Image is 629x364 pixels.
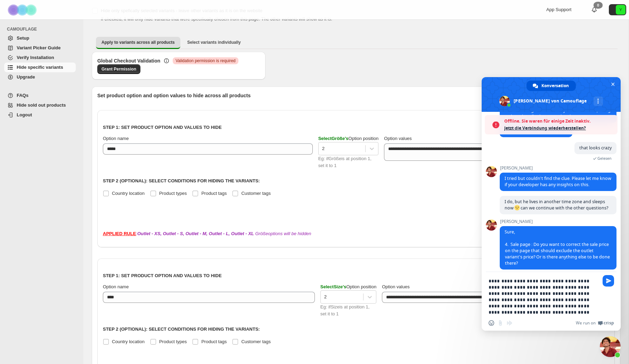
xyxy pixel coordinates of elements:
[500,219,616,224] span: [PERSON_NAME]
[103,136,129,141] span: Option name
[103,177,609,184] p: Step 2 (Optional): Select conditions for hiding the variants:
[17,35,29,41] span: Setup
[96,37,180,49] button: Apply to variants across all products
[382,284,410,289] span: Option values
[103,124,609,131] p: Step 1: Set product option and values to hide
[505,199,608,211] span: I do, but he lives in another time zone and sleeps now can we continue with the other questions?
[201,191,227,196] span: Product tags
[7,26,79,32] span: CAMOUFLAGE
[4,53,76,63] a: Verify Installation
[4,72,76,82] a: Upgrade
[17,93,28,98] span: FAQs
[17,55,54,60] span: Verify Installation
[241,339,271,344] span: Customer tags
[504,118,614,125] span: Offline. Sie waren für einige Zeit inaktiv.
[201,339,227,344] span: Product tags
[4,33,76,43] a: Setup
[17,74,35,80] span: Upgrade
[320,284,376,289] span: Option position
[504,125,614,132] span: Jetzt die Verbindung wiederherstellen?
[579,145,612,151] span: that looks crazy
[320,304,376,317] div: Eg: if Size is at position 1, set it to 1
[187,40,241,45] span: Select variants individually
[594,2,603,9] div: 0
[17,45,60,50] span: Variant Picker Guide
[489,278,598,315] textarea: Verfassen Sie Ihre Nachricht…
[103,284,129,289] span: Option name
[103,326,609,333] p: Step 2 (Optional): Select conditions for hiding the variants:
[103,231,136,236] strong: APPLIED RULE
[17,102,66,108] span: Hide sold out products
[318,136,379,141] span: Option position
[6,0,40,19] img: Camouflage
[4,110,76,120] a: Logout
[619,8,622,12] text: Y
[175,58,236,64] span: Validation permission is required
[616,5,626,15] span: Avatar with initials Y
[182,37,246,48] button: Select variants individually
[101,40,175,45] span: Apply to variants across all products
[505,241,611,266] span: Sale page : Do you want to correct the sale price on the page that should exclude the outlet vari...
[17,65,63,70] span: Hide specific variants
[546,7,571,12] span: App Support
[97,64,140,74] a: Grant Permission
[318,136,349,141] span: Select Größe 's
[594,97,603,106] div: Mehr Kanäle
[4,100,76,110] a: Hide sold out products
[526,81,576,91] div: Konversation
[159,191,187,196] span: Product types
[103,272,609,279] p: Step 1: Set product option and values to hide
[609,4,626,15] button: Avatar with initials Y
[4,63,76,72] a: Hide specific variants
[318,155,379,169] div: Eg: if Größe is at position 1, set it to 1
[505,229,612,266] span: Sure,
[4,43,76,53] a: Variant Picker Guide
[112,339,145,344] span: Country location
[489,320,494,326] span: Einen Emoji einfügen
[604,320,614,326] span: Crisp
[609,81,616,88] span: Chat schließen
[500,166,616,171] span: [PERSON_NAME]
[137,231,254,236] b: Outlet - XS, Outlet - S, Outlet - M, Outlet - L, Outlet - XL
[103,230,609,237] div: : Größe options will be hidden
[603,275,614,287] span: Senden Sie
[112,191,145,196] span: Country location
[505,175,611,188] span: I tried but couldn't find the clue. Please let me know if your developer has any insights on this.
[241,191,271,196] span: Customer tags
[600,336,621,357] div: Chat schließen
[97,57,160,64] h3: Global Checkout Validation
[101,66,136,72] span: Grant Permission
[384,136,412,141] span: Option values
[4,91,76,100] a: FAQs
[17,112,32,117] span: Logout
[597,156,612,161] span: Gelesen
[159,339,187,344] span: Product types
[320,284,346,289] span: Select Size 's
[576,320,596,326] span: We run on
[576,320,614,326] a: We run onCrisp
[97,92,615,99] p: Set product option and option values to hide across all products
[541,81,569,91] span: Konversation
[591,6,598,13] a: 0
[505,107,611,119] span: Another things is that when you switch color, along with outlet, all other sizes also shows up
